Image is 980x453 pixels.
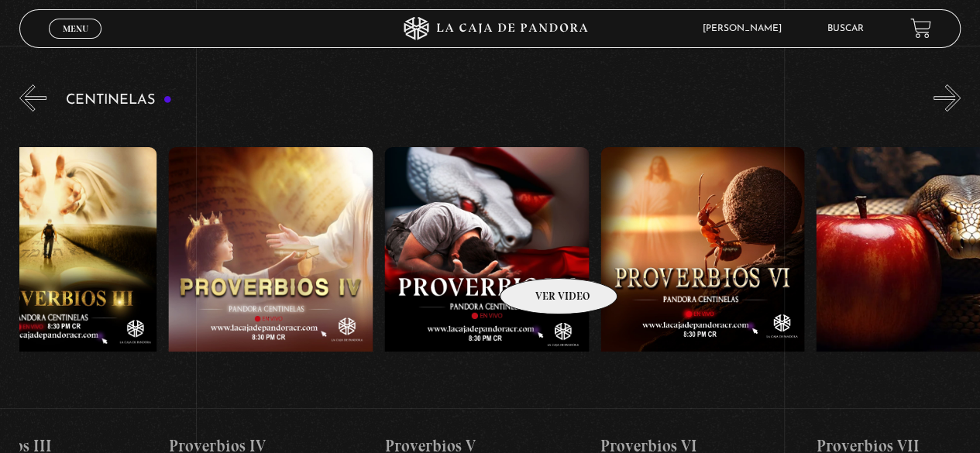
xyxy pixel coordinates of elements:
h3: Centinelas [66,93,172,108]
span: Menu [63,24,88,33]
span: Cerrar [57,36,94,47]
button: Next [934,84,961,112]
span: [PERSON_NAME] [695,24,797,33]
a: View your shopping cart [910,18,931,39]
button: Previous [19,84,46,112]
a: Buscar [827,24,864,33]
